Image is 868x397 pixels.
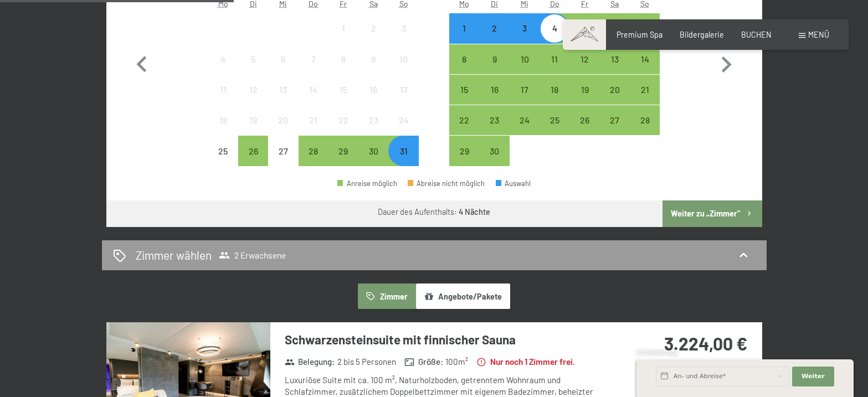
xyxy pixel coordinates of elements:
div: Thu Aug 14 2025 [299,75,328,105]
div: Anreise möglich [449,13,479,43]
div: Anreise nicht möglich [388,44,418,74]
div: Anreise nicht möglich [268,136,298,166]
div: Thu Aug 28 2025 [299,136,328,166]
div: Auswahl [496,180,531,187]
span: Schnellanfrage [636,348,678,355]
div: 11 [209,85,237,113]
div: Thu Sep 04 2025 [540,13,569,43]
div: Sun Aug 03 2025 [388,13,418,43]
div: 26 [571,116,598,143]
strong: Belegung : [285,356,335,368]
div: 1 [330,24,357,51]
div: Anreise möglich [480,13,510,43]
div: 1 [450,24,478,51]
div: 12 [239,85,267,113]
div: 14 [631,55,659,83]
div: Sat Sep 20 2025 [600,75,630,105]
div: Sun Sep 21 2025 [630,75,660,105]
div: Sat Aug 09 2025 [358,44,388,74]
div: Wed Aug 06 2025 [268,44,298,74]
div: Sat Sep 13 2025 [600,44,630,74]
div: 27 [269,147,297,174]
div: Anreise möglich [449,105,479,135]
div: Tue Sep 09 2025 [480,44,510,74]
div: Sat Aug 16 2025 [358,75,388,105]
div: Fri Sep 26 2025 [569,105,599,135]
span: Premium Spa [617,30,662,39]
div: Sun Aug 10 2025 [388,44,418,74]
div: 11 [541,55,568,83]
div: Wed Sep 03 2025 [510,13,540,43]
div: Anreise möglich [510,13,540,43]
div: Anreise möglich [569,75,599,105]
strong: Nur noch 1 Zimmer frei. [476,356,575,368]
strong: Größe : [404,356,443,368]
span: 2 bis 5 Personen [337,356,396,368]
div: Anreise nicht möglich [208,44,238,74]
div: 2 [481,24,509,51]
div: Sun Sep 14 2025 [630,44,660,74]
div: Thu Sep 11 2025 [540,44,569,74]
div: Sat Aug 23 2025 [358,105,388,135]
div: Anreise nicht möglich [208,105,238,135]
div: Anreise möglich [630,75,660,105]
div: Fri Aug 22 2025 [328,105,358,135]
div: Sun Aug 17 2025 [388,75,418,105]
div: Dauer des Aufenthalts: [378,207,490,218]
div: Anreise nicht möglich [328,13,358,43]
div: Mon Aug 18 2025 [208,105,238,135]
div: Anreise nicht möglich [388,13,418,43]
div: Anreise möglich [569,13,599,43]
div: Tue Sep 02 2025 [480,13,510,43]
div: Anreise möglich [600,75,630,105]
div: Tue Aug 19 2025 [238,105,268,135]
div: Fri Aug 29 2025 [328,136,358,166]
div: Anreise nicht möglich [358,75,388,105]
div: Mon Aug 04 2025 [208,44,238,74]
div: 18 [541,85,568,113]
div: 19 [571,85,598,113]
div: Mon Sep 08 2025 [449,44,479,74]
div: Abreise nicht möglich [408,180,485,187]
div: 15 [330,85,357,113]
div: Sat Aug 02 2025 [358,13,388,43]
div: 17 [511,85,538,113]
div: 5 [239,55,267,83]
div: Anreise möglich [600,105,630,135]
div: Wed Sep 17 2025 [510,75,540,105]
div: Anreise möglich [510,44,540,74]
div: Sat Sep 27 2025 [600,105,630,135]
div: Mon Sep 01 2025 [449,13,479,43]
div: 18 [209,116,237,143]
div: Fri Aug 08 2025 [328,44,358,74]
div: Anreise möglich [540,105,569,135]
div: 14 [300,85,327,113]
div: Anreise nicht möglich [299,105,328,135]
span: 2 Erwachsene [219,250,286,261]
div: Anreise möglich [540,44,569,74]
div: Anreise nicht möglich [238,75,268,105]
div: Anreise nicht möglich [358,44,388,74]
div: Anreise nicht möglich [328,105,358,135]
div: Wed Aug 20 2025 [268,105,298,135]
div: 26 [239,147,267,174]
div: Anreise nicht möglich [208,75,238,105]
div: 27 [601,116,629,143]
div: Anreise nicht möglich [268,105,298,135]
button: Weiter [792,367,834,386]
div: Anreise nicht möglich [268,44,298,74]
div: Anreise möglich [510,105,540,135]
div: 19 [239,116,267,143]
div: Anreise nicht möglich [328,44,358,74]
div: 29 [330,147,357,174]
div: 13 [601,55,629,83]
div: Tue Aug 12 2025 [238,75,268,105]
div: 10 [511,55,538,83]
div: 6 [269,55,297,83]
div: 3 [511,24,538,51]
div: 9 [359,55,387,83]
a: BUCHEN [741,30,772,39]
div: Anreise nicht möglich [358,13,388,43]
div: 22 [330,116,357,143]
div: Anreise möglich [630,44,660,74]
